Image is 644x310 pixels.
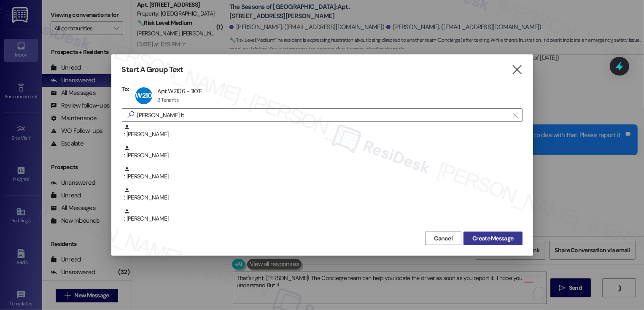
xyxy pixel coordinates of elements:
[135,91,156,100] span: W2106
[122,145,523,166] div: : [PERSON_NAME]
[509,109,522,121] button: Clear text
[511,65,523,74] i: 
[137,109,509,121] input: Search for any contact or apartment
[122,208,523,229] div: : [PERSON_NAME]
[472,234,513,243] span: Create Message
[122,187,523,208] div: : [PERSON_NAME]
[434,234,453,243] span: Cancel
[122,166,523,187] div: : [PERSON_NAME]
[124,208,523,223] div: : [PERSON_NAME]
[124,124,523,139] div: : [PERSON_NAME]
[124,187,523,202] div: : [PERSON_NAME]
[425,232,461,245] button: Cancel
[124,166,523,181] div: : [PERSON_NAME]
[124,145,523,160] div: : [PERSON_NAME]
[463,232,522,245] button: Create Message
[122,124,523,145] div: : [PERSON_NAME]
[157,97,178,103] div: 2 Tenants
[124,111,137,119] i: 
[122,85,129,93] h3: To:
[157,87,202,95] div: Apt W2106 - 1101E
[513,112,517,119] i: 
[122,65,183,75] h3: Start A Group Text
